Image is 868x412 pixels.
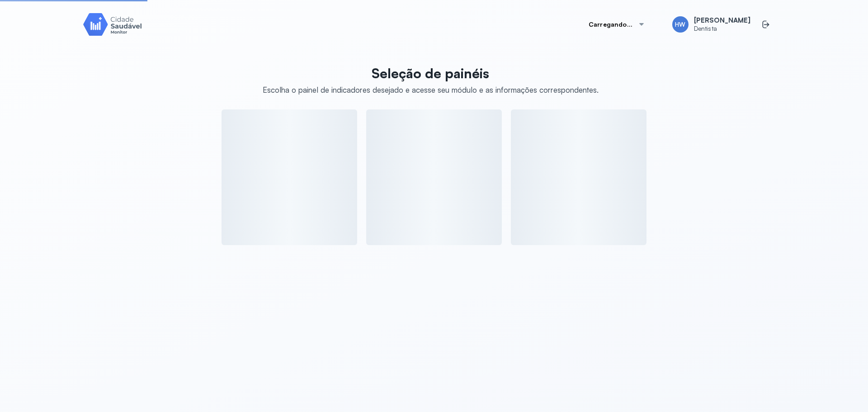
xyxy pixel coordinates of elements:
span: [PERSON_NAME] [694,16,750,25]
button: Carregando... [578,15,656,33]
span: HW [675,21,685,28]
p: Seleção de painéis [263,65,599,81]
span: Dentista [694,25,750,33]
div: Escolha o painel de indicadores desejado e acesse seu módulo e as informações correspondentes. [263,85,599,95]
img: Logotipo do produto Monitor [83,11,142,37]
